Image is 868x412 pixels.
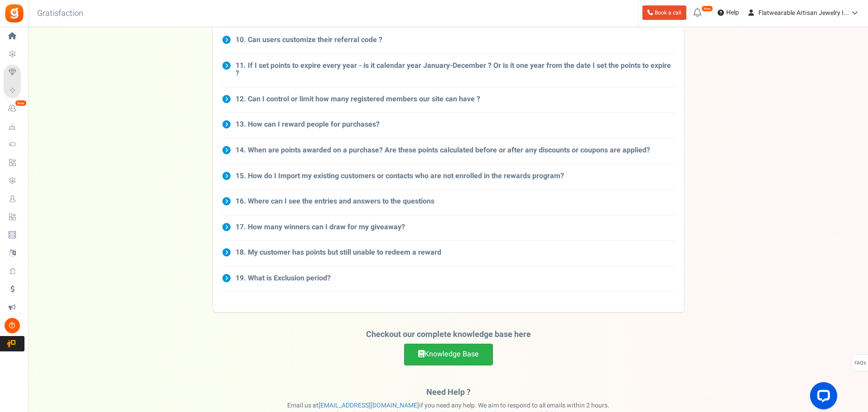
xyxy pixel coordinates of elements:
img: Gratisfaction [4,3,24,24]
h3: 18. My customer has points but still unable to redeem a reward [236,249,441,257]
h3: 11. If I set points to expire every year - is it calendar year January-December ? Or is it one ye... [236,62,675,78]
a: New [4,101,24,116]
h3: 19. What is Exclusion period? [236,275,331,283]
em: New [15,100,27,106]
span: FAQs [854,355,866,372]
a: Help [714,5,743,20]
a: Book a call [642,5,686,20]
h4: Checkout our complete knowledge base here [38,330,859,339]
a: Knowledge Base [404,344,493,365]
em: New [701,5,713,12]
h3: 17. How many winners can I draw for my giveaway? [236,223,405,232]
h3: 16. Where can I see the entries and answers to the questions [236,198,434,206]
h3: 10. Can users customize their referral code ? [236,36,382,44]
h4: Need Help ? [38,388,859,397]
a: [EMAIL_ADDRESS][DOMAIN_NAME] [318,401,419,410]
span: Flatwearable Artisan Jewelry I... [758,8,849,18]
h3: 13. How can I reward people for purchases? [236,121,380,129]
h3: 14. When are points awarded on a purchase? Are these points calculated before or after any discou... [236,147,650,155]
h3: 12. Can I control or limit how many registered members our site can have ? [236,95,480,104]
h3: Gratisfaction [27,5,93,23]
span: Help [724,8,739,17]
h3: 15. How do I Import my existing customers or contacts who are not enrolled in the rewards program? [236,172,564,180]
